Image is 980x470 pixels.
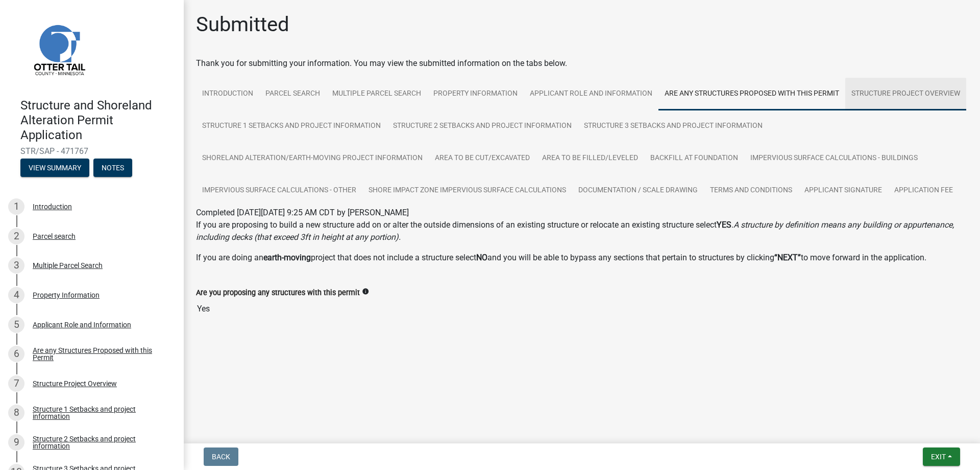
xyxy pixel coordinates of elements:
[196,219,968,243] p: If you are proposing to build a new structure add on or alter the outside dimensions of an existi...
[196,110,387,143] a: Structure 1 Setbacks and project information
[20,159,89,177] button: View Summary
[33,406,167,420] div: Structure 1 Setbacks and project information
[427,78,524,110] a: Property Information
[93,165,132,173] wm-modal-confirm: Notes
[8,375,24,392] div: 7
[362,174,572,207] a: Shore Impact Zone Impervious Surface Calculations
[33,203,72,210] div: Introduction
[33,321,131,328] div: Applicant Role and Information
[536,142,644,175] a: Area to be Filled/Leveled
[196,174,362,207] a: Impervious Surface Calculations - Other
[33,347,167,361] div: Are any Structures Proposed with this Permit
[8,434,24,451] div: 9
[20,165,89,173] wm-modal-confirm: Summary
[8,317,24,333] div: 5
[8,405,24,421] div: 8
[572,174,704,207] a: Documentation / Scale Drawing
[774,253,801,262] strong: “NEXT”
[387,110,578,143] a: Structure 2 Setbacks and project information
[658,78,845,110] a: Are any Structures Proposed with this Permit
[204,447,238,466] button: Back
[524,78,658,110] a: Applicant Role and Information
[33,262,103,269] div: Multiple Parcel Search
[196,142,429,175] a: Shoreland Alteration/Earth-Moving Project Information
[196,208,409,217] span: Completed [DATE][DATE] 9:25 AM CDT by [PERSON_NAME]
[923,447,960,466] button: Exit
[196,289,360,297] label: Are you proposing any structures with this permit
[196,57,968,70] div: Thank you for submitting your information. You may view the submitted information on the tabs below.
[196,252,968,264] p: If you are doing an project that does not include a structure select and you will be able to bypa...
[704,174,798,207] a: Terms and Conditions
[196,12,289,37] h1: Submitted
[33,292,100,299] div: Property Information
[429,142,536,175] a: Area to be Cut/Excavated
[8,198,24,215] div: 1
[20,11,97,87] img: Otter Tail County, Minnesota
[93,159,132,177] button: Notes
[212,453,230,461] span: Back
[33,435,167,450] div: Structure 2 Setbacks and project information
[33,380,117,387] div: Structure Project Overview
[8,346,24,362] div: 6
[8,287,24,303] div: 4
[798,174,888,207] a: Applicant Signature
[326,78,427,110] a: Multiple Parcel Search
[717,220,731,230] strong: YES
[263,253,311,262] strong: earth-moving
[644,142,744,175] a: Backfill at foundation
[476,253,487,262] strong: NO
[744,142,924,175] a: Impervious Surface Calculations - Buildings
[362,288,369,295] i: info
[20,146,163,156] span: STR/SAP - 471767
[33,233,76,240] div: Parcel search
[845,78,966,110] a: Structure Project Overview
[931,453,946,461] span: Exit
[888,174,959,207] a: Application Fee
[196,78,259,110] a: Introduction
[8,257,24,274] div: 3
[20,98,176,142] h4: Structure and Shoreland Alteration Permit Application
[578,110,769,143] a: Structure 3 Setbacks and project information
[8,228,24,244] div: 2
[259,78,326,110] a: Parcel search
